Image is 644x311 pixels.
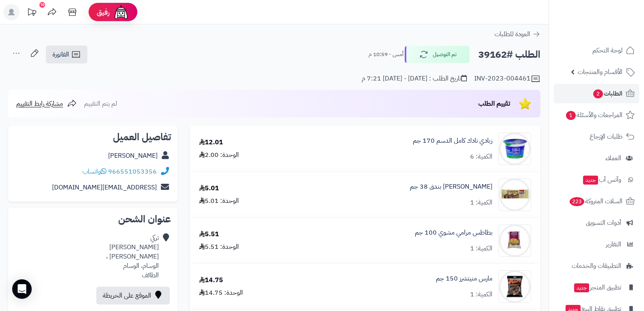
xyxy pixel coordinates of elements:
[499,224,531,257] img: 1672061190-1-90x90.jpg
[199,138,223,147] div: 12.01
[569,196,622,207] span: السلات المتروكة
[470,152,492,161] div: الكمية: 6
[554,191,639,211] a: السلات المتروكة223
[554,105,639,125] a: المراجعات والأسئلة1
[573,282,621,293] span: تطبيق المتجر
[405,46,470,63] button: تم التوصيل
[12,279,32,299] div: Open Intercom Messenger
[554,278,639,297] a: تطبيق المتجرجديد
[494,29,530,39] span: العودة للطلبات
[589,18,636,35] img: logo-2.png
[113,4,129,20] img: ai-face.png
[39,2,45,8] div: 10
[590,131,622,142] span: طلبات الإرجاع
[96,287,170,304] a: الموقع على الخريطة
[478,99,510,109] span: تقييم الطلب
[15,132,171,142] h2: تفاصيل العميل
[566,111,576,120] span: 1
[572,260,621,272] span: التطبيقات والخدمات
[199,230,219,239] div: 5.51
[22,4,42,22] a: تحديثات المنصة
[106,233,159,280] div: تركي [PERSON_NAME] [PERSON_NAME] ، الوسام، الوسام الطائف
[369,50,403,59] small: أمس - 10:59 م
[470,244,492,253] div: الكمية: 1
[199,184,219,193] div: 5.01
[605,152,621,164] span: العملاء
[413,136,492,146] a: زبادي نادك كامل الدسم 170 جم
[592,45,622,56] span: لوحة التحكم
[554,235,639,254] a: التقارير
[108,167,157,176] a: 966551053356
[199,242,239,252] div: الوحدة: 5.51
[592,88,622,99] span: الطلبات
[46,46,87,63] a: الفاتورة
[554,213,639,233] a: أدوات التسويق
[199,150,239,160] div: الوحدة: 2.00
[199,276,223,285] div: 14.75
[478,46,540,63] h2: الطلب #39162
[52,50,69,59] span: الفاتورة
[565,109,622,121] span: المراجعات والأسئلة
[362,74,467,83] div: تاريخ الطلب : [DATE] - [DATE] 7:21 م
[554,84,639,103] a: الطلبات2
[474,74,540,84] div: INV-2023-004461
[199,196,239,206] div: الوحدة: 5.01
[108,151,158,161] a: [PERSON_NAME]
[15,214,171,224] h2: عنوان الشحن
[84,99,117,109] span: لم يتم التقييم
[470,290,492,299] div: الكمية: 1
[436,274,492,283] a: مارس منيتشرز 150 جم
[578,66,622,78] span: الأقسام والمنتجات
[606,239,621,250] span: التقارير
[583,176,598,185] span: جديد
[470,198,492,207] div: الكمية: 1
[410,182,492,191] a: [PERSON_NAME] بندق 38 جم
[499,270,531,303] img: 4164c9485dd0e6f01e2de9d32810b4d246e-90x90.jpg
[554,127,639,146] a: طلبات الإرجاع
[574,283,589,292] span: جديد
[52,183,157,192] a: [EMAIL_ADDRESS][DOMAIN_NAME]
[586,217,621,228] span: أدوات التسويق
[593,89,603,99] span: 2
[554,170,639,189] a: وآتس آبجديد
[494,29,540,39] a: العودة للطلبات
[199,288,243,298] div: الوحدة: 14.75
[554,148,639,168] a: العملاء
[16,99,77,109] a: مشاركة رابط التقييم
[569,197,584,207] span: 223
[97,7,110,17] span: رفيق
[554,256,639,276] a: التطبيقات والخدمات
[499,133,531,165] img: 1674412202-2213615e8920139b382b33a7992cb85e9ecc-500x500-90x90.jpg
[582,174,621,185] span: وآتس آب
[415,228,492,237] a: بطاطس مرامي مشوي 100 جم
[554,41,639,60] a: لوحة التحكم
[499,178,531,211] img: 1674412807-%D8%A7%D9%84%D8%AA%D9%82%D8%A7%D8%B7%20%D8%A7%D9%84%D9%88%D9%8A%D8%A8_22-1-2023_21388_...
[16,99,63,109] span: مشاركة رابط التقييم
[82,167,106,176] a: واتساب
